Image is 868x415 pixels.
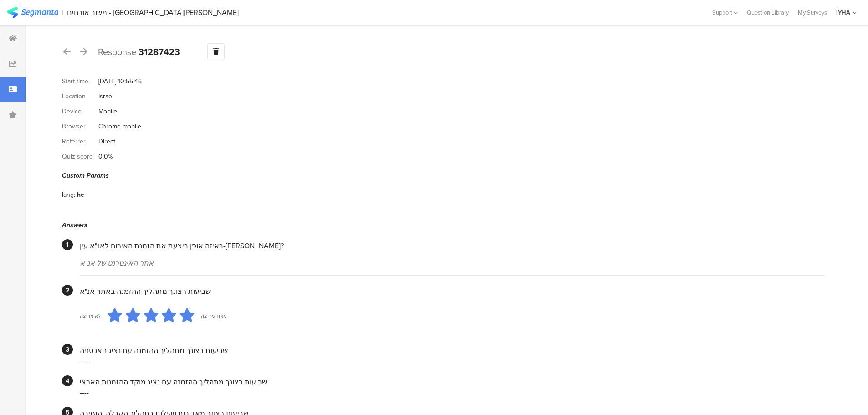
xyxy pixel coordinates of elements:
[62,190,77,200] div: lang:
[80,377,825,387] div: שביעות רצונך מתהליך ההזמנה עם נציג מוקד ההזמנות הארצי
[62,344,73,355] div: 3
[7,7,58,18] img: segmanta logo
[98,137,115,146] div: Direct
[62,122,98,131] div: Browser
[836,8,850,17] div: IYHA
[80,345,825,356] div: שביעות רצונך מתהליך ההזמנה עם נציג האכסניה
[67,8,239,17] div: משוב אורחים - [GEOGRAPHIC_DATA][PERSON_NAME]
[98,77,142,86] div: [DATE] 10:55:46
[62,107,98,116] div: Device
[98,107,117,116] div: Mobile
[98,45,136,59] span: Response
[742,8,793,17] a: Question Library
[98,152,113,161] div: 0.0%
[62,77,98,86] div: Start time
[62,285,73,296] div: 2
[62,137,98,146] div: Referrer
[80,387,825,398] div: ----
[80,312,101,319] div: לא מרוצה
[98,92,113,101] div: Israel
[80,241,825,251] div: באיזה אופן ביצעת את הזמנת האירוח לאנ"א עין-[PERSON_NAME]?
[62,220,825,230] div: Answers
[201,312,226,319] div: מאוד מרוצה
[62,92,98,101] div: Location
[77,190,84,200] div: he
[62,171,825,180] div: Custom Params
[62,7,63,18] div: |
[712,5,738,20] div: Support
[62,375,73,386] div: 4
[62,239,73,250] div: 1
[139,45,180,59] b: 31287423
[80,356,825,366] div: ----
[62,152,98,161] div: Quiz score
[98,122,141,131] div: Chrome mobile
[80,258,825,268] div: אתר האינטרנט של אנ"א
[793,8,832,17] a: My Surveys
[80,286,825,297] div: שביעות רצונך מתהליך ההזמנה באתר אנ"א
